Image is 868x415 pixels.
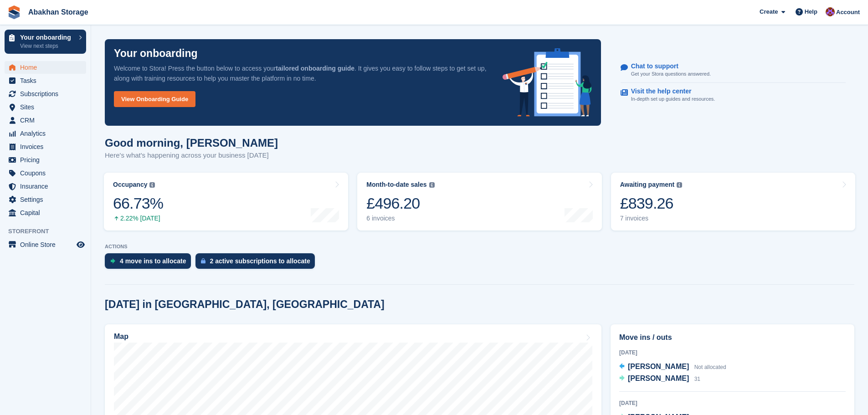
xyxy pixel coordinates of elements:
[5,140,86,153] a: menu
[25,5,92,20] a: Abakhan Storage
[805,7,817,16] span: Help
[20,167,75,179] span: Coupons
[20,140,75,153] span: Invoices
[105,298,385,311] h2: [DATE] in [GEOGRAPHIC_DATA], [GEOGRAPHIC_DATA]
[631,95,715,103] p: In-depth set up guides and resources.
[114,48,198,59] p: Your onboarding
[620,181,675,189] div: Awaiting payment
[20,154,75,166] span: Pricing
[760,7,778,16] span: Create
[195,253,319,273] a: 2 active subscriptions to allocate
[611,173,855,231] a: Awaiting payment £839.26 7 invoices
[621,83,846,108] a: Visit the help center In-depth set up guides and resources.
[620,215,683,222] div: 7 invoices
[8,227,91,236] span: Storefront
[694,376,700,382] span: 31
[104,173,348,231] a: Occupancy 66.73% 2.22% [DATE]
[619,348,846,357] div: [DATE]
[5,206,86,219] a: menu
[366,181,426,189] div: Month-to-date sales
[114,63,488,83] p: Welcome to Stora! Press the button below to access your . It gives you easy to follow steps to ge...
[5,114,86,127] a: menu
[628,374,689,382] span: [PERSON_NAME]
[5,30,86,54] a: Your onboarding View next steps
[120,257,186,265] div: 4 move ins to allocate
[631,62,704,70] p: Chat to support
[20,114,75,127] span: CRM
[694,364,726,370] span: Not allocated
[366,194,434,213] div: £496.20
[619,399,846,407] div: [DATE]
[619,373,700,385] a: [PERSON_NAME] 31
[631,87,708,95] p: Visit the help center
[628,363,689,370] span: [PERSON_NAME]
[113,181,147,189] div: Occupancy
[20,206,75,219] span: Capital
[631,70,711,78] p: Get your Stora questions answered.
[114,91,195,107] a: View Onboarding Guide
[113,215,163,222] div: 2.22% [DATE]
[503,48,592,117] img: onboarding-info-6c161a55d2c0e0a8cae90662b2fe09162a5109e8cc188191df67fb4f79e88e88.svg
[201,258,205,264] img: active_subscription_to_allocate_icon-d502201f5373d7db506a760aba3b589e785aa758c864c3986d89f69b8ff3...
[5,61,86,74] a: menu
[5,180,86,193] a: menu
[210,257,310,265] div: 2 active subscriptions to allocate
[20,74,75,87] span: Tasks
[20,238,75,251] span: Online Store
[357,173,601,231] a: Month-to-date sales £496.20 6 invoices
[5,154,86,166] a: menu
[105,253,195,273] a: 4 move ins to allocate
[20,61,75,74] span: Home
[110,258,115,264] img: move_ins_to_allocate_icon-fdf77a2bb77ea45bf5b3d319d69a93e2d87916cf1d5bf7949dd705db3b84f3ca.svg
[20,193,75,206] span: Settings
[826,7,835,16] img: William Abakhan
[20,127,75,140] span: Analytics
[677,182,682,188] img: icon-info-grey-7440780725fd019a000dd9b08b2336e03edf1995a4989e88bcd33f0948082b44.svg
[20,34,74,41] p: Your onboarding
[7,5,21,19] img: stora-icon-8386f47178a22dfd0bd8f6a31ec36ba5ce8667c1dd55bd0f319d3a0aa187defe.svg
[620,194,683,213] div: £839.26
[105,137,278,149] h1: Good morning, [PERSON_NAME]
[20,180,75,193] span: Insurance
[836,8,860,17] span: Account
[20,87,75,100] span: Subscriptions
[149,182,155,188] img: icon-info-grey-7440780725fd019a000dd9b08b2336e03edf1995a4989e88bcd33f0948082b44.svg
[5,74,86,87] a: menu
[105,150,278,161] p: Here's what's happening across your business [DATE]
[621,58,846,83] a: Chat to support Get your Stora questions answered.
[113,194,163,213] div: 66.73%
[429,182,435,188] img: icon-info-grey-7440780725fd019a000dd9b08b2336e03edf1995a4989e88bcd33f0948082b44.svg
[114,333,128,341] h2: Map
[619,361,726,373] a: [PERSON_NAME] Not allocated
[105,244,854,250] p: ACTIONS
[20,101,75,113] span: Sites
[619,332,846,343] h2: Move ins / outs
[366,215,434,222] div: 6 invoices
[276,65,354,72] strong: tailored onboarding guide
[5,127,86,140] a: menu
[75,239,86,250] a: Preview store
[5,167,86,179] a: menu
[5,238,86,251] a: menu
[5,101,86,113] a: menu
[20,42,74,50] p: View next steps
[5,193,86,206] a: menu
[5,87,86,100] a: menu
